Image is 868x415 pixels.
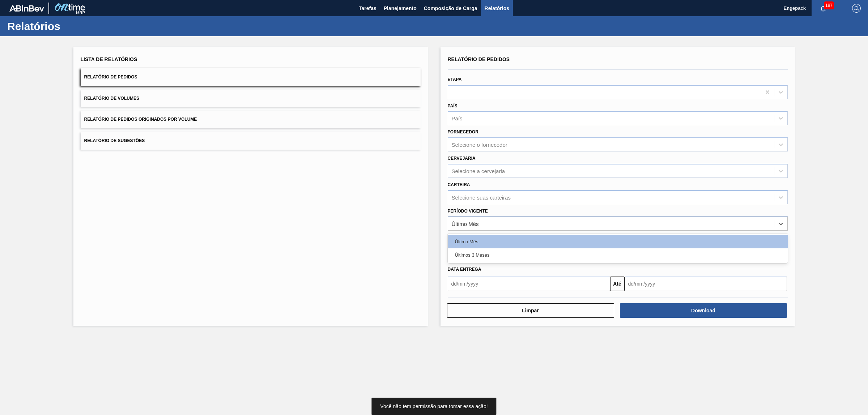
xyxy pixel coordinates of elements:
[448,56,510,62] span: Relatório de Pedidos
[81,90,421,107] button: Relatório de Volumes
[452,115,463,121] div: País
[610,277,625,291] button: Até
[84,138,145,143] span: Relatório de Sugestões
[447,303,614,318] button: Limpar
[448,129,478,134] label: Fornecedor
[485,4,509,13] span: Relatórios
[81,111,421,128] button: Relatório de Pedidos Originados por Volume
[81,56,137,62] span: Lista de Relatórios
[448,156,476,161] label: Cervejaria
[625,277,787,291] input: dd/mm/yyyy
[852,4,861,13] img: Logout
[452,142,507,148] div: Selecione o fornecedor
[452,194,511,200] div: Selecione suas carteiras
[84,74,137,80] span: Relatório de Pedidos
[384,4,417,13] span: Planejamento
[448,235,788,248] div: Último Mês
[452,168,505,174] div: Selecione a cervejaria
[448,277,610,291] input: dd/mm/yyyy
[448,182,470,187] label: Carteira
[448,267,481,272] span: Data entrega
[812,3,835,13] button: Notificações
[448,248,788,262] div: Últimos 3 Meses
[84,96,139,101] span: Relatório de Volumes
[7,22,136,30] h1: Relatórios
[824,1,834,9] span: 187
[448,103,458,108] label: País
[84,117,197,122] span: Relatório de Pedidos Originados por Volume
[81,132,421,150] button: Relatório de Sugestões
[81,68,421,86] button: Relatório de Pedidos
[9,5,44,12] img: TNhmsLtSVTkK8tSr43FrP2fwEKptu5GPRR3wAAAABJRU5ErkJggg==
[620,303,787,318] button: Download
[452,221,479,227] div: Último Mês
[424,4,477,13] span: Composição de Carga
[359,4,376,13] span: Tarefas
[448,209,488,214] label: Período Vigente
[448,77,462,82] label: Etapa
[380,403,488,409] span: Você não tem permissão para tomar essa ação!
